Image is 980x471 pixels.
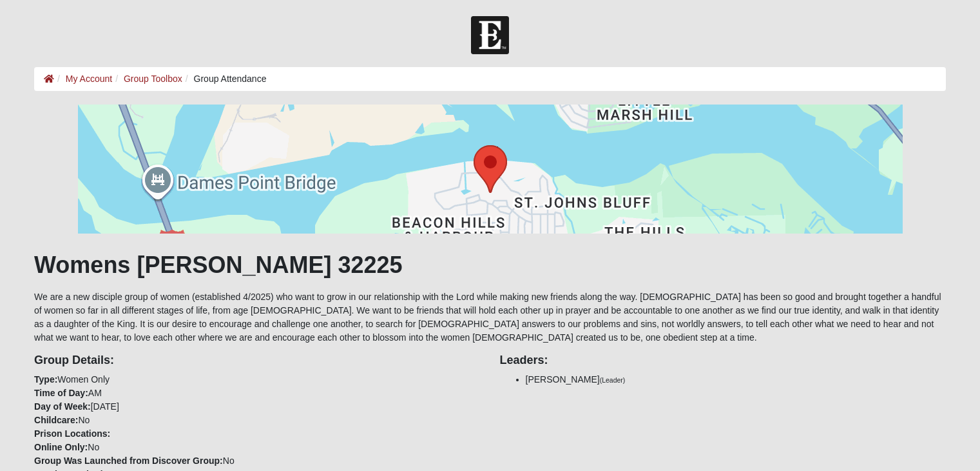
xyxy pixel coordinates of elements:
[500,354,946,368] h4: Leaders:
[34,354,480,368] h4: Group Details:
[34,442,88,452] strong: Online Only:
[34,374,57,385] strong: Type:
[285,454,292,467] a: Web cache enabled
[105,456,190,467] span: ViewState Size: 49 KB
[948,448,972,467] a: Page Properties (Alt+P)
[34,415,78,425] strong: Childcare:
[34,388,88,398] strong: Time of Day:
[182,72,267,86] li: Group Attendance
[34,428,110,439] strong: Prison Locations:
[600,376,626,384] small: (Leader)
[66,74,112,84] a: My Account
[12,457,91,466] a: Page Load Time: 1.17s
[471,16,509,54] img: Church of Eleven22 Logo
[124,74,182,84] a: Group Toolbox
[526,373,946,386] li: [PERSON_NAME]
[34,401,91,412] strong: Day of Week:
[34,251,946,279] h1: Womens [PERSON_NAME] 32225
[200,456,275,467] span: HTML Size: 181 KB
